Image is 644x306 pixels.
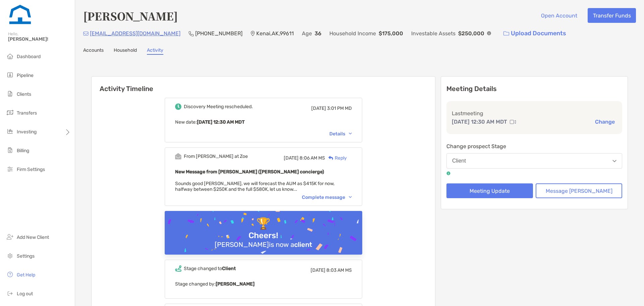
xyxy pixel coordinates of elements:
[147,47,163,55] a: Activity
[256,29,294,38] p: Kenai , AK , 99611
[184,154,248,159] div: From [PERSON_NAME] at Zoe
[175,265,181,272] img: Event icon
[329,131,352,137] div: Details
[487,31,491,35] img: Info Icon
[189,31,194,36] img: Phone Icon
[536,183,622,198] button: Message [PERSON_NAME]
[325,155,347,162] div: Reply
[446,183,533,198] button: Meeting Update
[411,29,455,38] p: Investable Assets
[6,90,14,98] img: clients icon
[165,211,362,269] img: Confetti
[17,272,35,278] span: Get Help
[452,158,466,164] div: Client
[6,71,14,79] img: pipeline icon
[175,169,324,175] b: New Message from [PERSON_NAME] ([PERSON_NAME] concierge)
[175,181,334,192] span: Sounds good [PERSON_NAME], we will forecast the AUM as $415K for now, halfway between $250K and t...
[379,29,403,38] p: $175,000
[222,266,236,271] b: Client
[6,52,14,60] img: dashboard icon
[446,153,622,169] button: Client
[446,142,622,150] p: Change prospect Stage
[329,29,376,38] p: Household Income
[452,109,617,118] p: Last meeting
[6,289,14,297] img: logout icon
[17,253,35,259] span: Settings
[458,29,484,38] p: $250,000
[92,77,435,93] h6: Activity Timeline
[6,127,14,135] img: investing icon
[83,47,104,55] a: Accounts
[294,241,312,249] b: client
[302,29,312,38] p: Age
[311,105,326,111] span: [DATE]
[311,267,325,273] span: [DATE]
[17,234,49,240] span: Add New Client
[499,26,571,41] a: Upload Documents
[197,119,245,125] b: [DATE] 12:30 AM MDT
[446,85,622,93] p: Meeting Details
[114,47,137,55] a: Household
[327,105,352,111] span: 3:01 PM MD
[195,29,243,38] p: [PHONE_NUMBER]
[6,146,14,154] img: billing icon
[17,73,34,78] span: Pipeline
[510,119,516,125] img: communication type
[17,110,37,116] span: Transfers
[254,217,273,231] div: 🏆
[17,129,37,135] span: Investing
[175,280,352,288] p: Stage changed by:
[246,231,281,241] div: Cheers!
[83,8,178,24] h4: [PERSON_NAME]
[83,32,89,36] img: Email Icon
[6,165,14,173] img: firm-settings icon
[17,167,45,172] span: Firm Settings
[588,8,636,23] button: Transfer Funds
[536,8,582,23] button: Open Account
[6,252,14,260] img: settings icon
[300,155,325,161] span: 8:06 AM MS
[184,266,236,271] div: Stage changed to
[284,155,299,161] span: [DATE]
[315,29,321,38] p: 36
[349,133,352,135] img: Chevron icon
[251,31,255,36] img: Location Icon
[6,270,14,278] img: get-help icon
[452,118,507,126] p: [DATE] 12:30 AM MDT
[90,29,180,38] p: [EMAIL_ADDRESS][DOMAIN_NAME]
[326,267,352,273] span: 8:03 AM MS
[212,241,315,249] div: [PERSON_NAME] is now a
[612,160,616,162] img: Open dropdown arrow
[6,108,14,117] img: transfers icon
[216,281,255,287] b: [PERSON_NAME]
[302,194,352,200] div: Complete message
[175,103,181,110] img: Event icon
[8,36,71,42] span: [PERSON_NAME]!
[17,91,31,97] span: Clients
[175,153,181,160] img: Event icon
[6,233,14,241] img: add_new_client icon
[17,291,33,297] span: Log out
[328,156,333,160] img: Reply icon
[349,196,352,198] img: Chevron icon
[446,171,450,175] img: tooltip
[593,118,617,125] button: Change
[503,31,509,36] img: button icon
[17,54,41,59] span: Dashboard
[175,118,352,126] p: New date :
[17,148,29,154] span: Billing
[184,104,253,110] div: Discovery Meeting rescheduled.
[8,3,32,27] img: Zoe Logo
